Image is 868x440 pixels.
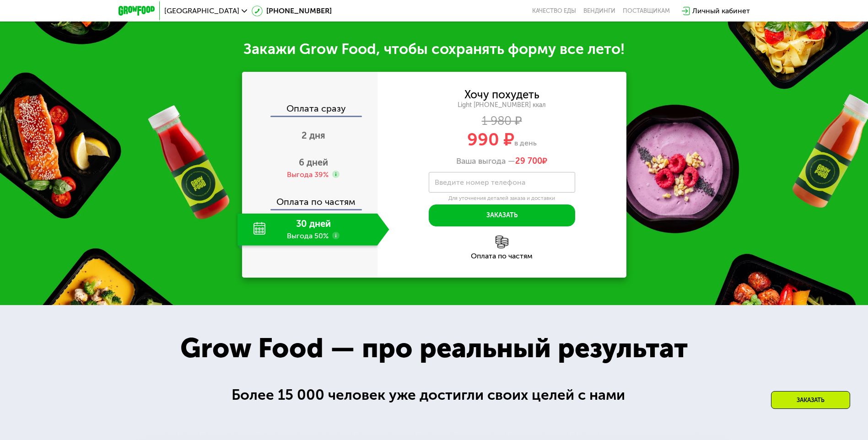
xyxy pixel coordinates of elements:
div: Оплата сразу [243,104,377,116]
div: Оплата по частям [243,188,377,209]
div: Light [PHONE_NUMBER] ккал [377,101,626,109]
span: в день [514,139,537,147]
a: [PHONE_NUMBER] [252,5,332,16]
span: 6 дней [299,157,328,168]
div: Ваша выгода — [377,156,626,166]
div: Хочу похудеть [464,90,539,100]
label: Введите номер телефона [435,180,525,185]
div: Grow Food — про реальный результат [161,327,707,369]
div: 1 980 ₽ [377,116,626,126]
div: Оплата по частям [377,252,626,260]
div: Заказать [771,391,850,409]
img: l6xcnZfty9opOoJh.png [496,236,508,248]
span: 990 ₽ [467,129,514,150]
div: Выгода 39% [287,170,329,180]
div: Для уточнения деталей заказа и доставки [429,195,575,202]
div: Личный кабинет [692,5,750,16]
span: [GEOGRAPHIC_DATA] [164,7,239,15]
span: 29 700 [515,156,542,166]
a: Качество еды [532,7,576,15]
div: поставщикам [623,7,670,15]
button: Заказать [429,204,575,226]
div: Более 15 000 человек уже достигли своих целей с нами [232,384,636,406]
span: ₽ [515,156,547,166]
a: Вендинги [583,7,615,15]
span: 2 дня [302,130,325,141]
